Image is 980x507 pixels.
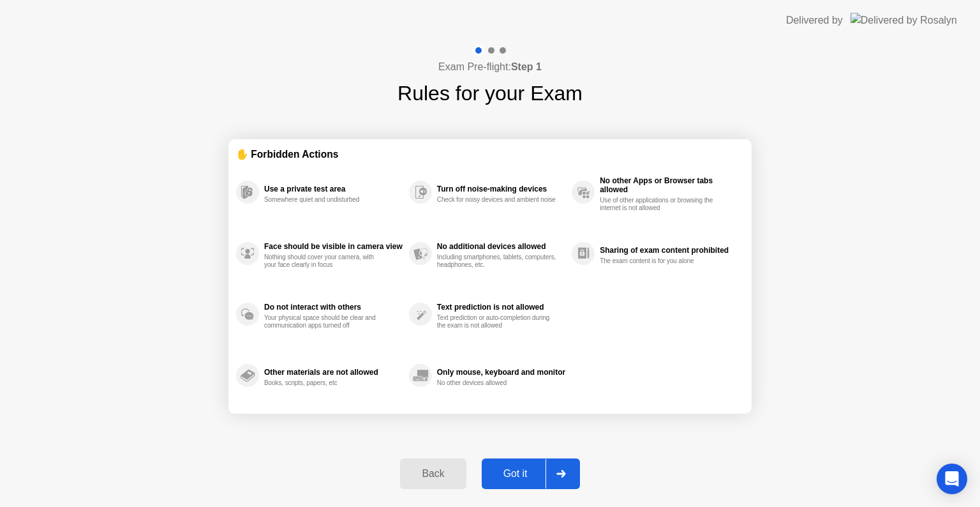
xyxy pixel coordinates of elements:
[264,185,403,193] div: Use a private test area
[437,314,558,329] div: Text prediction or auto-completion during the exam is not allowed
[400,458,466,489] button: Back
[264,253,385,269] div: Nothing should cover your camera, with your face clearly in focus
[236,147,744,162] div: ✋ Forbidden Actions
[437,242,565,251] div: No additional devices allowed
[437,379,558,387] div: No other devices allowed
[264,196,385,204] div: Somewhere quiet and undisturbed
[264,303,403,312] div: Do not interact with others
[482,458,580,489] button: Got it
[438,59,542,75] h4: Exam Pre-flight:
[786,13,843,28] div: Delivered by
[404,468,462,480] div: Back
[511,61,542,72] b: Step 1
[437,196,558,204] div: Check for noisy devices and ambient noise
[437,368,565,377] div: Only mouse, keyboard and monitor
[937,464,967,494] div: Open Intercom Messenger
[397,78,583,109] h1: Rules for your Exam
[264,314,385,329] div: Your physical space should be clear and communication apps turned off
[437,303,565,312] div: Text prediction is not allowed
[600,257,720,265] div: The exam content is for you alone
[486,468,546,480] div: Got it
[600,176,738,194] div: No other Apps or Browser tabs allowed
[437,253,558,269] div: Including smartphones, tablets, computers, headphones, etc.
[264,368,403,377] div: Other materials are not allowed
[264,379,385,387] div: Books, scripts, papers, etc
[850,13,957,27] img: Delivered by Rosalyn
[264,242,403,251] div: Face should be visible in camera view
[600,197,720,212] div: Use of other applications or browsing the internet is not allowed
[600,246,738,255] div: Sharing of exam content prohibited
[437,185,565,193] div: Turn off noise-making devices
